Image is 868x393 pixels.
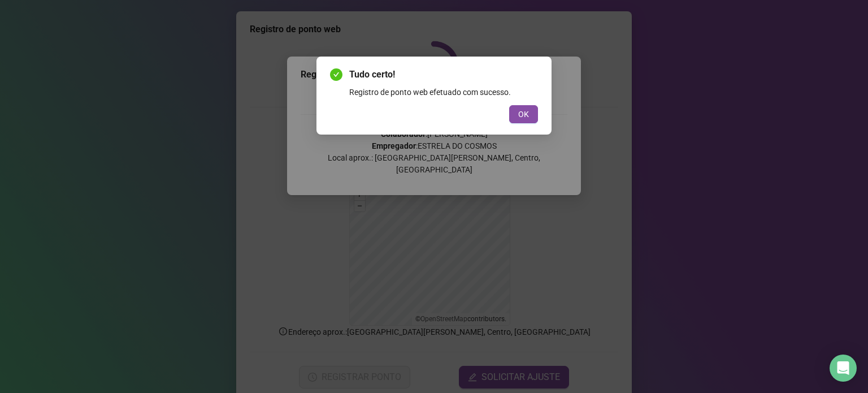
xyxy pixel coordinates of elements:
span: Tudo certo! [349,68,538,81]
div: Open Intercom Messenger [830,355,857,382]
button: OK [509,105,538,123]
span: check-circle [330,68,342,81]
div: Registro de ponto web efetuado com sucesso. [349,86,538,98]
span: OK [518,108,529,120]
